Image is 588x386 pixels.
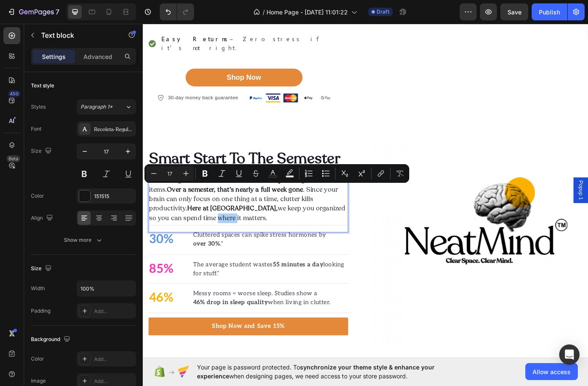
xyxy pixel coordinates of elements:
[31,307,50,315] div: Padding
[101,176,159,186] strong: 55 minutes a day
[6,144,234,168] h2: Rich Text Editor. Editing area: main
[31,192,44,200] div: Color
[3,3,63,20] button: 7
[56,271,234,294] div: Rich Text Editor. Editing area: main
[6,338,234,358] a: Shop Now and Save 15%
[57,316,143,324] strong: 46% drop in sleep quality
[496,181,504,203] span: Popup 1
[57,316,214,326] p: when living in clutter.
[263,8,265,17] span: /
[525,363,578,380] button: Allow access
[28,187,183,196] strong: Over a semester, that’s nearly a full week gone
[64,236,103,244] div: Show more
[57,250,88,258] strong: over 30%
[7,305,35,326] p: 46%
[55,7,59,17] p: 7
[7,238,35,260] p: 30%
[21,15,226,35] p: – Zero stress if it’s not right.
[197,363,468,380] span: Your page is password protected. To when designing pages, we need access to your store password.
[6,271,36,294] div: Rich Text Editor. Editing area: main
[31,232,136,248] button: Show more
[377,8,389,16] span: Draft
[261,130,502,372] img: gempages_556811980007015617-b50c6538-0751-4db2-b1ff-8a478b25360e.png
[7,272,35,293] p: 85%
[120,82,217,92] img: 495611768014373769-47762bdc-c92b-46d1-973d-50401e2847fe.png
[28,83,108,91] p: 30-day money back guarantee
[94,308,134,315] div: Add...
[31,377,46,385] div: Image
[148,273,206,281] strong: 55 minutes a day
[57,305,214,316] p: Messy rooms = worse sleep. Studies show a
[508,8,521,16] span: Save
[57,239,210,249] p: Cluttered spaces can spike stress hormones by
[77,99,136,115] button: Paragraph 1*
[31,103,46,111] div: Styles
[21,15,99,24] strong: Easy Returns
[500,3,528,20] button: Save
[8,90,20,97] div: 450
[80,103,113,111] span: Paragraph 1*
[160,3,194,20] div: Undo/Redo
[266,8,348,17] span: Home Page - [DATE] 11:01:22
[143,22,588,359] iframe: Design area
[31,334,72,345] div: Background
[41,30,113,40] p: Text block
[77,281,136,296] input: Auto
[96,59,135,69] div: Shop Now
[94,355,134,363] div: Add...
[57,272,233,293] p: The average student wastes looking for stuff.”
[49,53,182,74] button: Shop Now
[532,3,567,20] button: Publish
[94,126,134,133] div: Recoleta-RegularDEMO
[42,52,66,61] p: Settings
[94,193,134,200] div: 151515
[539,8,560,17] div: Publish
[51,208,154,218] strong: Here at [GEOGRAPHIC_DATA],
[57,249,210,259] p: .”
[559,344,580,365] div: Open Intercom Messenger
[31,355,44,363] div: Color
[7,145,233,167] p: Smart Start To The Semester
[31,213,55,224] div: Align
[197,364,435,380] span: synchronize your theme style & enhance your experience
[6,175,234,231] div: Rich Text Editor. Editing area: main
[31,263,53,274] div: Size
[533,367,571,376] span: Allow access
[79,344,162,352] strong: Shop Now and Save 15%
[6,155,20,162] div: Beta
[31,285,45,292] div: Width
[83,52,112,61] p: Advanced
[7,176,233,230] p: The average student wastes looking for lost items. . Since your brain can only focus on one thing...
[94,378,134,385] div: Add...
[31,82,54,90] div: Text style
[31,125,42,133] div: Font
[144,164,409,183] div: Editor contextual toolbar
[31,145,53,157] div: Size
